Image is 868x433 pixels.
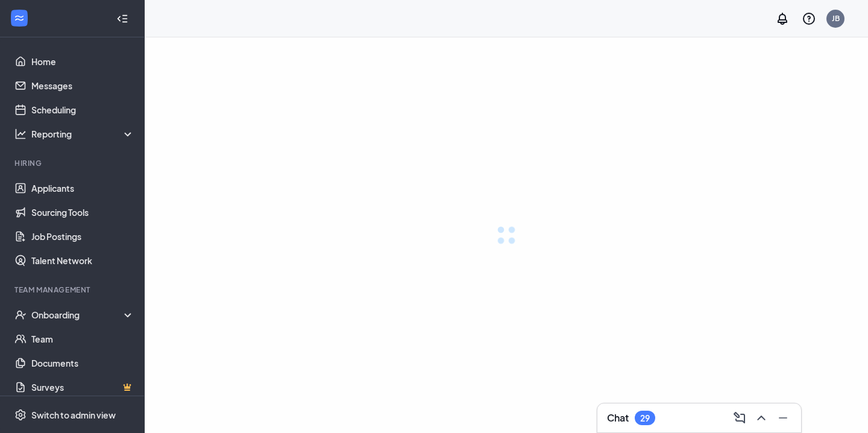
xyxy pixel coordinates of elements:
[607,411,629,425] h3: Chat
[14,285,132,295] div: Team Management
[14,128,27,140] svg: Analysis
[31,309,135,321] div: Onboarding
[31,224,134,248] a: Job Postings
[31,98,134,122] a: Scheduling
[31,409,116,421] div: Switch to admin view
[802,11,816,26] svg: QuestionInfo
[640,413,650,423] div: 29
[31,128,135,140] div: Reporting
[772,408,791,428] button: Minimize
[754,411,769,425] svg: ChevronUp
[732,411,747,425] svg: ComposeMessage
[31,200,134,224] a: Sourcing Tools
[31,375,134,399] a: SurveysCrown
[31,49,134,74] a: Home
[31,327,134,351] a: Team
[116,13,128,25] svg: Collapse
[31,176,134,200] a: Applicants
[776,411,790,425] svg: Minimize
[14,409,27,421] svg: Settings
[13,12,25,24] svg: WorkstreamLogo
[832,13,840,24] div: JB
[14,158,132,168] div: Hiring
[31,74,134,98] a: Messages
[750,408,770,428] button: ChevronUp
[31,248,134,273] a: Talent Network
[729,408,748,428] button: ComposeMessage
[775,11,790,26] svg: Notifications
[14,309,27,321] svg: UserCheck
[31,351,134,375] a: Documents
